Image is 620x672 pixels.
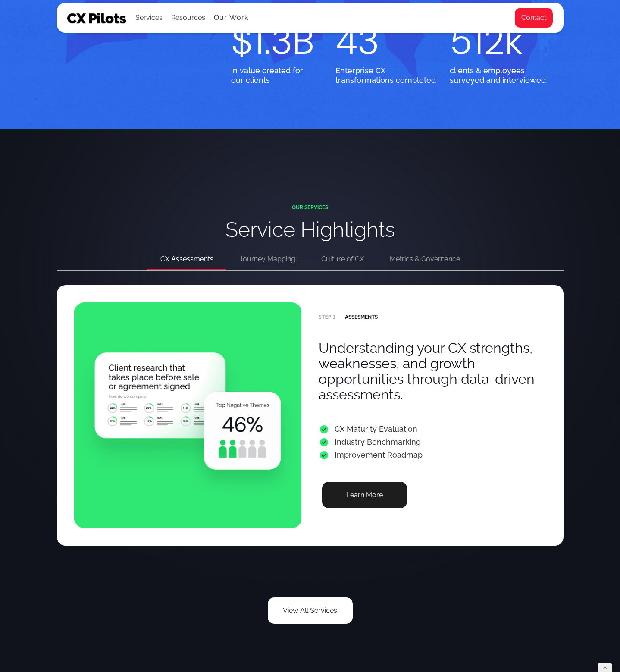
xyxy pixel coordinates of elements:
[239,253,295,265] div: Journey Mapping
[319,314,331,320] code: step
[214,14,249,22] a: Our Work
[171,12,205,24] div: Resources
[268,597,353,624] a: View All Services
[292,204,328,210] div: OUR SERVICES
[319,340,546,402] h3: Understanding your CX strengths, weaknesses, and growth opportunities through data-driven assessm...
[135,12,163,24] div: Services
[319,436,423,449] div: Industry Benchmarking
[319,451,329,459] span: •
[319,314,378,320] div: Assesments
[332,314,345,320] code: 1
[514,7,553,28] a: Contact
[450,66,547,85] div: clients & employees surveyed and interviewed
[160,253,213,265] div: CX Assessments
[450,21,523,62] h4: 512k
[335,21,379,62] h4: 43
[390,253,460,265] div: Metrics & Governance
[231,66,316,85] div: in value created for our clients
[135,3,163,32] div: Services
[319,423,423,436] div: CX Maturity Evaluation
[335,66,437,85] div: Enterprise CX transformations completed
[321,253,364,265] div: Culture of CX
[319,449,423,462] div: Improvement Roadmap
[231,21,314,62] h4: $1.3B
[322,482,407,508] a: Learn More
[171,3,205,32] div: Resources
[187,217,434,242] h3: Service Highlights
